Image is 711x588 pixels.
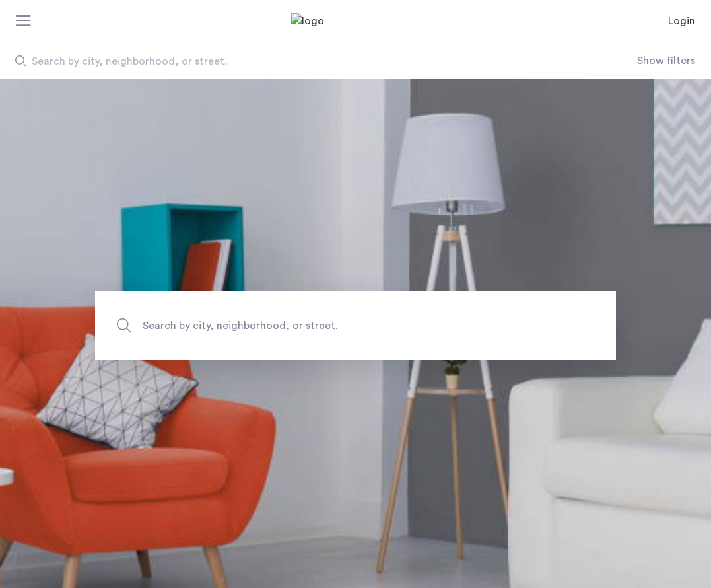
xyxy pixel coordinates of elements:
span: Search by city, neighborhood, or street. [143,317,507,335]
a: Login [668,13,695,29]
button: Show or hide filters [637,53,695,69]
a: Cazamio Logo [291,13,421,29]
img: logo [291,13,421,29]
span: Search by city, neighborhood, or street. [32,54,541,69]
input: Apartment Search [95,291,616,360]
